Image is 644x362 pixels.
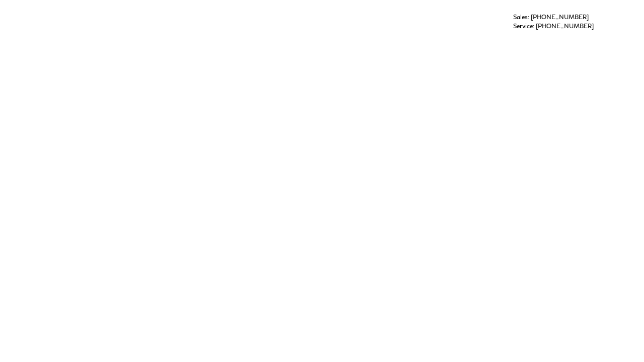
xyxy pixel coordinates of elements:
[513,13,528,21] span: Sales
[533,22,534,30] span: :
[531,13,589,21] a: [PHONE_NUMBER]
[536,22,594,30] a: [PHONE_NUMBER]
[528,13,529,21] span: :
[513,22,533,30] span: Service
